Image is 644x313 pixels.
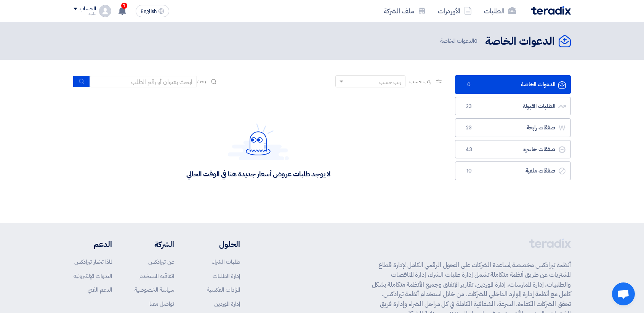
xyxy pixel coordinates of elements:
[531,6,571,15] img: Teradix logo
[136,5,169,17] button: English
[485,34,555,49] h2: الدعوات الخاصة
[465,81,474,89] span: 0
[228,123,289,160] img: Hello
[465,124,474,132] span: 23
[197,239,240,250] li: الحلول
[74,239,112,250] li: الدعم
[149,300,174,308] a: تواصل معنا
[80,6,96,12] div: الحساب
[465,146,474,153] span: 43
[474,37,477,45] span: 0
[455,97,571,116] a: الطلبات المقبولة23
[74,258,112,266] a: لماذا تختار تيرادكس
[214,300,240,308] a: إدارة الموردين
[74,12,96,16] div: ماجد
[378,2,432,20] a: ملف الشركة
[139,272,174,280] a: اتفاقية المستخدم
[148,258,174,266] a: عن تيرادكس
[90,76,197,87] input: ابحث بعنوان أو رقم الطلب
[465,103,474,110] span: 23
[455,140,571,159] a: صفقات خاسرة43
[478,2,522,20] a: الطلبات
[379,78,401,86] div: رتب حسب
[432,2,478,20] a: الأوردرات
[212,258,240,266] a: طلبات الشراء
[409,77,431,86] span: رتب حسب
[213,272,240,280] a: إدارة الطلبات
[88,286,112,294] a: الدعم الفني
[455,118,571,137] a: صفقات رابحة23
[197,77,207,86] span: بحث
[99,5,111,17] img: profile_test.png
[612,282,635,305] div: Open chat
[121,3,127,9] span: 1
[141,9,157,14] span: English
[455,161,571,180] a: صفقات ملغية10
[207,286,240,294] a: المزادات العكسية
[74,272,112,280] a: الندوات الإلكترونية
[135,239,174,250] li: الشركة
[455,75,571,94] a: الدعوات الخاصة0
[440,37,479,45] span: الدعوات الخاصة
[186,169,330,178] div: لا يوجد طلبات عروض أسعار جديدة هنا في الوقت الحالي
[135,286,174,294] a: سياسة الخصوصية
[465,167,474,175] span: 10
